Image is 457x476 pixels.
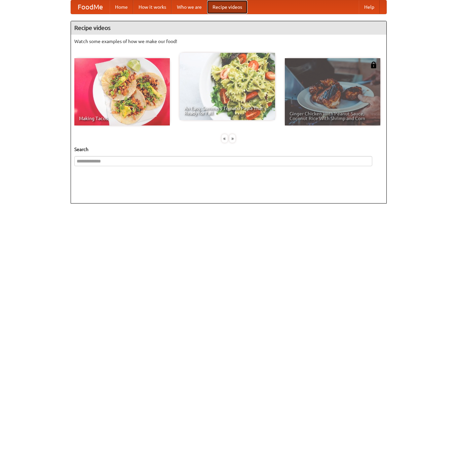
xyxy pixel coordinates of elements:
span: An Easy, Summery Tomato Pasta That's Ready for Fall [184,106,270,115]
a: Help [359,0,380,14]
span: Making Tacos [79,116,165,121]
img: 483408.png [370,62,377,68]
a: Who we are [172,0,207,14]
h5: Search [74,146,383,153]
p: Watch some examples of how we make our food! [74,38,383,45]
a: An Easy, Summery Tomato Pasta That's Ready for Fall [180,53,275,120]
a: Home [110,0,133,14]
div: » [229,134,235,143]
a: How it works [133,0,172,14]
a: FoodMe [71,0,110,14]
a: Recipe videos [207,0,247,14]
h4: Recipe videos [71,21,386,35]
div: « [222,134,228,143]
a: Making Tacos [74,58,170,125]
